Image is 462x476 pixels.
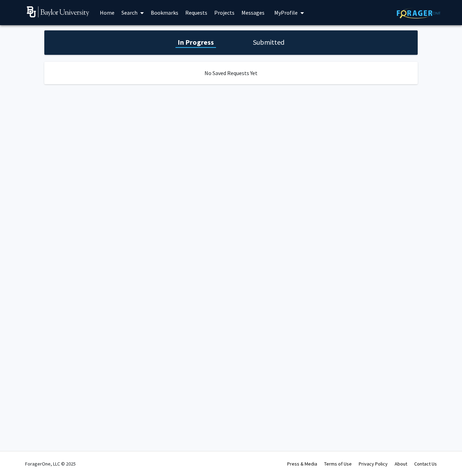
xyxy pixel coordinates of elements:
[182,0,211,25] a: Requests
[176,37,216,47] h1: In Progress
[238,0,268,25] a: Messages
[324,461,352,467] a: Terms of Use
[251,37,286,47] h1: Submitted
[359,461,388,467] a: Privacy Policy
[397,8,440,19] img: ForagerOne Logo
[147,0,182,25] a: Bookmarks
[5,445,30,471] iframe: Chat
[25,452,76,476] div: ForagerOne, LLC © 2025
[27,6,89,17] img: Baylor University Logo
[274,9,298,16] span: My Profile
[211,0,238,25] a: Projects
[287,461,317,467] a: Press & Media
[44,62,418,84] div: No Saved Requests Yet
[395,461,407,467] a: About
[118,0,147,25] a: Search
[96,0,118,25] a: Home
[414,461,437,467] a: Contact Us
